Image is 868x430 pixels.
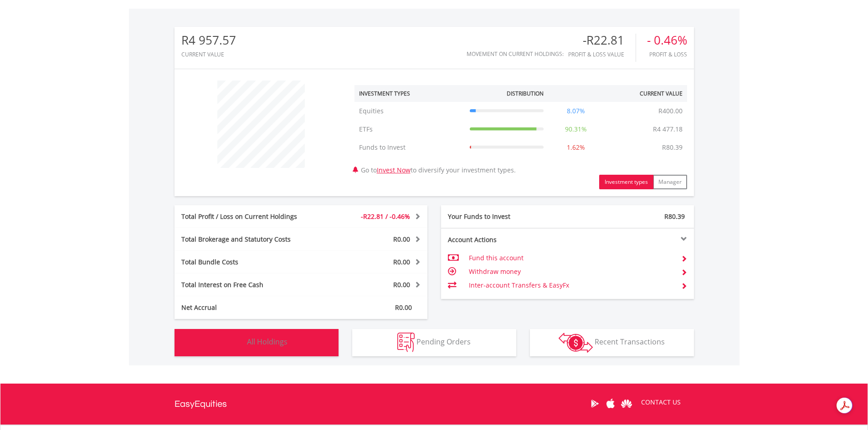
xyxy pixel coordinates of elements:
[568,51,636,57] div: Profit & Loss Value
[175,280,322,289] div: Total Interest on Free Cash
[175,235,322,244] div: Total Brokerage and Statutory Costs
[603,390,619,418] a: Apple
[599,175,653,189] button: Investment types
[361,212,410,221] span: -R22.81 / -0.46%
[530,329,694,356] button: Recent Transactions
[377,166,411,174] a: Invest Now
[354,138,465,157] td: Funds to Invest
[664,212,685,221] span: R80.39
[654,102,687,120] td: R400.00
[469,278,673,292] td: Inter-account Transfers & EasyFx
[175,329,339,356] button: All Holdings
[226,333,245,352] img: holdings-wht.png
[175,212,322,221] div: Total Profit / Loss on Current Holdings
[175,303,322,312] div: Net Accrual
[469,251,673,265] td: Fund this account
[647,51,687,57] div: Profit & Loss
[568,34,636,47] div: -R22.81
[175,384,227,425] a: EasyEquities
[354,102,465,120] td: Equities
[352,329,516,356] button: Pending Orders
[397,333,415,352] img: pending_instructions-wht.png
[395,303,412,312] span: R0.00
[559,333,593,353] img: transactions-zar-wht.png
[619,390,635,418] a: Huawei
[657,138,687,157] td: R80.39
[354,85,465,102] th: Investment Types
[416,337,471,347] span: Pending Orders
[595,337,665,347] span: Recent Transactions
[181,51,236,57] div: CURRENT VALUE
[507,90,544,97] div: Distribution
[604,85,687,102] th: Current Value
[393,258,410,266] span: R0.00
[175,258,322,267] div: Total Bundle Costs
[247,337,288,347] span: All Holdings
[548,138,604,157] td: 1.62%
[648,120,687,138] td: R4 477.18
[548,120,604,138] td: 90.31%
[393,280,410,289] span: R0.00
[635,390,687,415] a: CONTACT US
[469,265,673,278] td: Withdraw money
[647,34,687,47] div: - 0.46%
[181,34,236,47] div: R4 957.57
[441,235,568,244] div: Account Actions
[467,51,564,57] div: Movement on Current Holdings:
[348,76,694,189] div: Go to to diversify your investment types.
[393,235,410,243] span: R0.00
[354,120,465,138] td: ETFs
[548,102,604,120] td: 8.07%
[653,175,687,189] button: Manager
[587,390,603,418] a: Google Play
[441,212,568,221] div: Your Funds to Invest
